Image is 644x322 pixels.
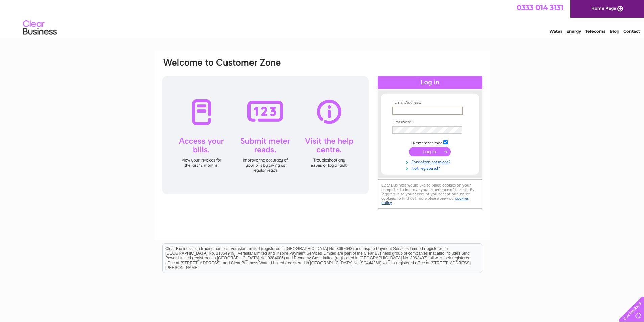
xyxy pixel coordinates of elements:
[549,29,562,34] a: Water
[409,147,451,156] input: Submit
[381,196,469,205] a: cookies policy
[392,165,469,171] a: Not registered?
[378,179,482,209] div: Clear Business would like to place cookies on your computer to improve your experience of the sit...
[610,29,619,34] a: Blog
[391,120,469,125] th: Password:
[517,3,563,12] a: 0333 014 3131
[392,158,469,165] a: Forgotten password?
[163,4,482,33] div: Clear Business is a trading name of Verastar Limited (registered in [GEOGRAPHIC_DATA] No. 3667643...
[391,139,469,146] td: Remember me?
[23,18,57,38] img: logo.png
[566,29,581,34] a: Energy
[391,100,469,105] th: Email Address:
[623,29,640,34] a: Contact
[585,29,605,34] a: Telecoms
